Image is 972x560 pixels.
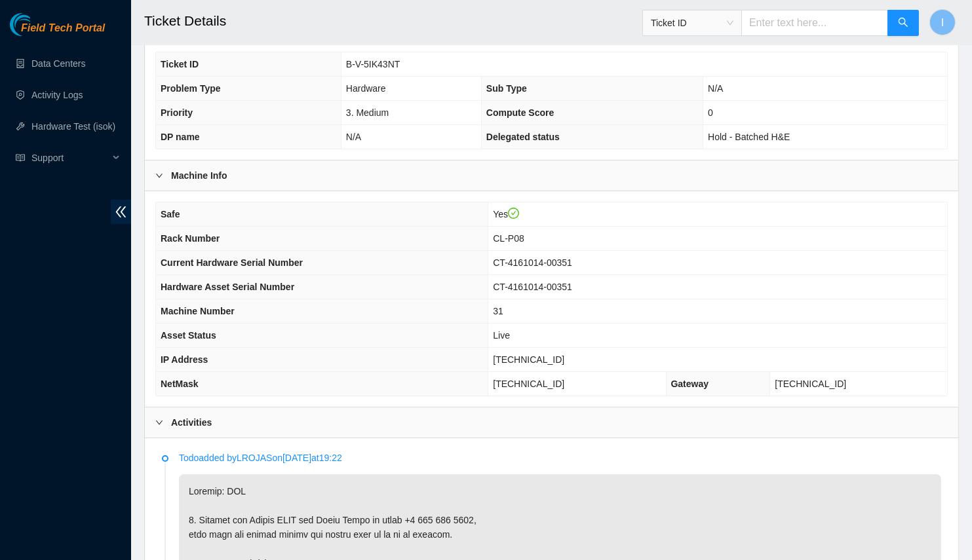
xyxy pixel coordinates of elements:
[346,83,386,94] span: Hardware
[31,145,109,171] span: Support
[161,233,220,244] span: Rack Number
[493,330,510,341] span: Live
[929,9,956,35] button: I
[775,379,846,389] span: [TECHNICAL_ID]
[493,306,503,316] span: 31
[708,132,790,142] span: Hold - Batched H&E
[671,379,709,389] span: Gateway
[161,107,193,118] span: Priority
[171,415,212,430] b: Activities
[31,90,83,100] a: Activity Logs
[155,419,163,426] span: right
[161,379,199,389] span: NetMask
[741,10,888,36] input: Enter text here...
[171,168,227,183] b: Machine Info
[161,282,294,292] span: Hardware Asset Serial Number
[941,14,944,31] span: I
[493,379,564,389] span: [TECHNICAL_ID]
[161,354,208,365] span: IP Address
[161,257,303,268] span: Current Hardware Serial Number
[486,107,554,118] span: Compute Score
[651,13,733,33] span: Ticket ID
[887,10,919,36] button: search
[111,200,131,224] span: double-left
[161,132,200,142] span: DP name
[493,257,572,268] span: CT-4161014-00351
[486,132,560,142] span: Delegated status
[161,330,216,341] span: Asset Status
[161,306,235,316] span: Machine Number
[708,83,723,94] span: N/A
[161,59,199,69] span: Ticket ID
[508,208,520,219] span: check-circle
[708,107,713,118] span: 0
[179,451,941,465] p: Todo added by LROJAS on [DATE] at 19:22
[10,13,66,36] img: Akamai Technologies
[493,282,572,292] span: CT-4161014-00351
[346,59,400,69] span: B-V-5IK43NT
[145,407,958,438] div: Activities
[31,121,115,132] a: Hardware Test (isok)
[155,172,163,179] span: right
[493,354,564,365] span: [TECHNICAL_ID]
[493,209,519,219] span: Yes
[21,22,105,35] span: Field Tech Portal
[10,24,105,41] a: Akamai TechnologiesField Tech Portal
[346,107,389,118] span: 3. Medium
[898,17,908,29] span: search
[161,209,180,219] span: Safe
[493,233,524,244] span: CL-P08
[486,83,527,94] span: Sub Type
[346,132,361,142] span: N/A
[161,83,221,94] span: Problem Type
[145,160,958,191] div: Machine Info
[16,153,25,162] span: read
[31,58,85,69] a: Data Centers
